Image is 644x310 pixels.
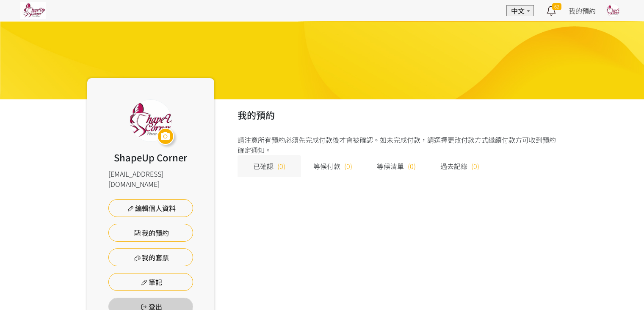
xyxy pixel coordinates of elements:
[238,135,557,177] div: 請注意所有預約必須先完成付款後才會被確認。如未完成付款，請選擇更改付款方式繼續付款方可收到預約確定通知。
[440,161,467,171] span: 過去記錄
[108,199,193,217] a: 編輯個人資料
[108,169,193,189] div: [EMAIL_ADDRESS][DOMAIN_NAME]
[108,273,193,291] a: 筆記
[344,161,352,171] span: (0)
[20,2,46,19] img: pwrjsa6bwyY3YIpa3AKFwK20yMmKifvYlaMXwTp1.jpg
[108,224,193,242] a: 我的預約
[471,161,479,171] span: (0)
[114,150,187,164] div: ShapeUp Corner
[277,161,285,171] span: (0)
[238,108,557,122] h2: 我的預約
[569,6,596,16] a: 我的預約
[552,3,561,10] span: 62
[408,161,416,171] span: (0)
[253,161,274,171] span: 已確認
[377,161,404,171] span: 等候清單
[313,161,340,171] span: 等候付款
[108,248,193,266] a: 我的套票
